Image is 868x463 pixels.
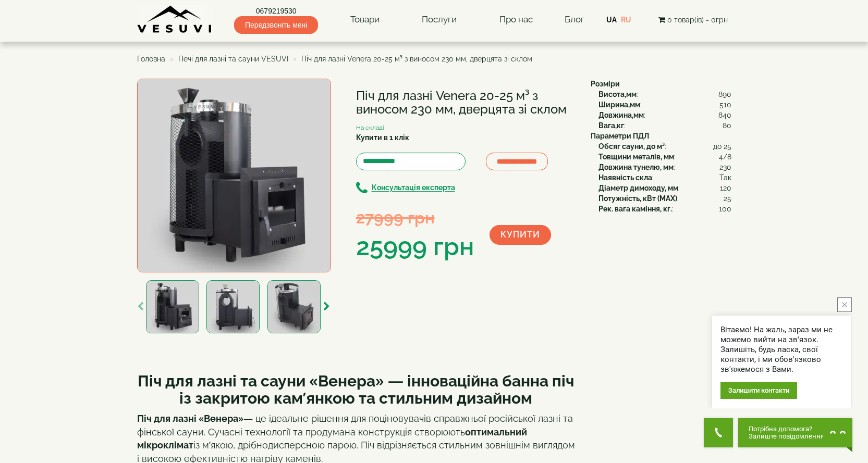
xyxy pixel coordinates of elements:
[720,183,731,193] span: 120
[719,99,731,110] span: 510
[713,141,731,152] span: до 25
[723,120,731,131] span: 80
[591,80,620,88] b: Розміри
[598,111,644,119] b: Довжина,мм
[598,142,665,151] b: Обсяг сауни, до м³
[267,280,321,333] img: Піч для лазні Venera 20-25 м³ з виносом 230 мм, дверцята зі склом
[718,89,731,99] span: 890
[301,55,532,63] span: Піч для лазні Venera 20-25 м³ з виносом 230 мм, дверцята зі склом
[138,372,574,407] strong: Піч для лазні та сауни «Венера» — інноваційна банна піч із закритою кам’янкою та стильним дизайном
[598,120,731,131] div: :
[591,132,649,140] b: Параметри ПДЛ
[565,14,584,24] a: Блог
[598,172,731,183] div: :
[720,382,797,399] div: Залишити контакти
[490,225,551,245] button: Купити
[598,205,672,213] b: Рек. вага каміння, кг.
[738,418,852,447] button: Chat button
[356,229,474,265] div: 25999 грн
[137,413,243,424] strong: Піч для лазні «Венера»
[356,132,409,143] label: Купити в 1 клік
[137,5,213,34] img: Завод VESUVI
[598,89,731,99] div: :
[719,162,731,172] span: 230
[598,183,731,193] div: :
[598,162,731,172] div: :
[749,426,824,433] span: Потрібна допомога?
[598,152,731,162] div: :
[178,55,288,63] a: Печі для лазні та сауни VESUVI
[598,90,637,98] b: Висота,мм
[598,163,674,171] b: Довжина тунелю, мм
[598,141,731,152] div: :
[724,193,731,204] span: 25
[489,8,543,32] a: Про нас
[411,8,467,32] a: Послуги
[598,101,640,109] b: Ширина,мм
[356,206,474,229] div: 27999 грн
[719,204,731,214] span: 100
[598,184,678,192] b: Діаметр димоходу, мм
[720,325,843,374] div: Вітаємо! На жаль, зараз ми не можемо вийти на зв'язок. Залишіть, будь ласка, свої контакти, і ми ...
[621,16,631,24] a: RU
[598,153,674,161] b: Товщини металів, мм
[598,110,731,120] div: :
[356,89,575,117] h1: Піч для лазні Venera 20-25 м³ з виносом 230 мм, дверцята зі склом
[606,16,617,24] a: UA
[667,16,728,24] span: 0 товар(ів) - 0грн
[719,152,731,162] span: 4/8
[234,6,318,16] a: 0679219530
[206,280,260,333] img: Піч для лазні Venera 20-25 м³ з виносом 230 мм, дверцята зі склом
[137,55,165,63] a: Головна
[598,193,731,204] div: :
[146,280,199,333] img: Піч для лазні Venera 20-25 м³ з виносом 230 мм, дверцята зі склом
[372,184,455,192] b: Консультація експерта
[598,121,624,130] b: Вага,кг
[598,99,731,110] div: :
[340,8,390,32] a: Товари
[704,418,733,447] button: Get Call button
[598,204,731,214] div: :
[719,172,731,183] span: Так
[718,110,731,120] span: 840
[655,14,731,26] button: 0 товар(ів) - 0грн
[598,173,652,182] b: Наявність скла
[749,433,824,440] span: Залиште повідомлення
[837,297,852,312] button: close button
[356,124,384,131] small: На складі
[137,79,331,272] img: Піч для лазні Venera 20-25 м³ з виносом 230 мм, дверцята зі склом
[598,194,677,203] b: Потужність, кВт (MAX)
[234,16,318,34] span: Передзвоніть мені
